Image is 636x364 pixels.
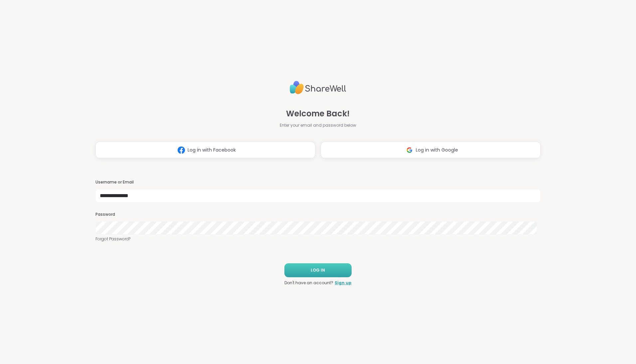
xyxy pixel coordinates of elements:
span: Log in with Google [416,147,458,154]
img: ShareWell Logomark [403,144,416,156]
button: Log in with Facebook [95,142,315,158]
img: ShareWell Logomark [175,144,188,156]
span: LOG IN [311,267,325,273]
span: Welcome Back! [286,108,350,120]
h3: Password [95,212,541,217]
button: LOG IN [284,263,352,277]
span: Enter your email and password below [280,122,356,128]
h3: Username or Email [95,180,541,185]
img: ShareWell Logo [290,78,346,97]
a: Sign up [335,280,352,286]
a: Forgot Password? [95,236,541,242]
span: Don't have an account? [284,280,333,286]
span: Log in with Facebook [188,147,236,154]
button: Log in with Google [321,142,541,158]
